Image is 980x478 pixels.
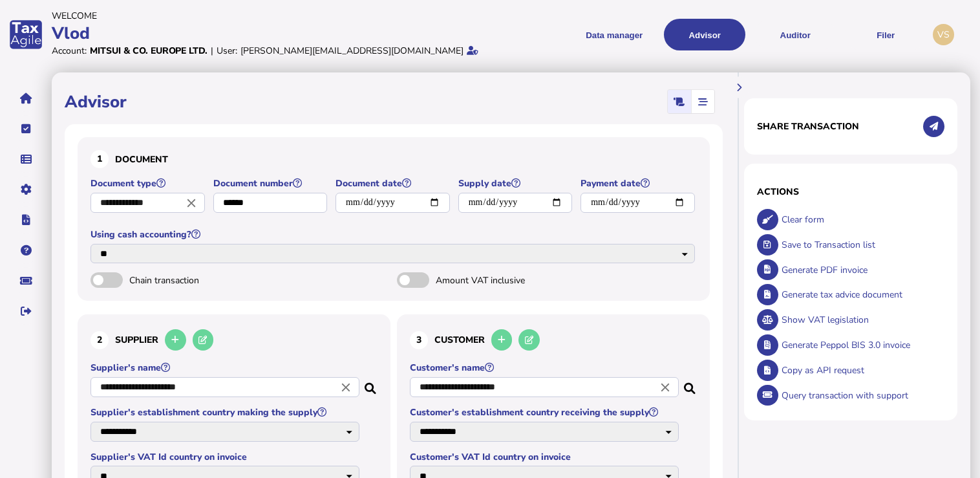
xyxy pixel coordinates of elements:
[778,358,944,383] div: Copy as API request
[12,237,39,264] button: Help pages
[193,329,214,351] button: Edit selected supplier in the database
[664,19,745,50] button: Shows a dropdown of VAT Advisor options
[91,451,361,463] label: Supplier's VAT Id country on invoice
[410,406,681,418] label: Customer's establishment country receiving the supply
[518,329,540,351] button: Edit selected customer in the database
[91,406,361,418] label: Supplier's establishment country making the supply
[184,195,198,210] i: Close
[211,45,213,57] div: |
[12,146,39,173] button: Data manager
[240,45,463,57] div: [PERSON_NAME][EMAIL_ADDRESS][DOMAIN_NAME]
[493,19,927,50] menu: navigate products
[213,177,330,190] label: Document number
[91,228,697,241] label: Using cash accounting?
[491,329,513,351] button: Add a new customer to the database
[778,207,944,232] div: Clear form
[52,45,87,57] div: Account:
[52,22,486,45] div: Vlod
[754,19,836,50] button: Auditor
[778,332,944,358] div: Generate Peppol BIS 3.0 invoice
[365,379,378,389] i: Search for a dummy seller
[757,284,778,305] button: Generate tax advice document
[217,45,237,57] div: User:
[778,257,944,283] div: Generate PDF invoice
[778,232,944,257] div: Save to Transaction list
[778,383,944,408] div: Query transaction with support
[91,362,361,374] label: Supplier's name
[91,177,207,222] app-field: Select a document type
[410,362,681,374] label: Customer's name
[12,115,39,142] button: Tasks
[757,309,778,331] button: Show VAT legislation
[757,120,860,133] h1: Share transaction
[778,282,944,307] div: Generate tax advice document
[757,186,944,198] h1: Actions
[757,360,778,381] button: Copy data as API request body to clipboard
[691,90,714,113] mat-button-toggle: Stepper view
[21,159,32,160] i: Data manager
[12,85,39,112] button: Home
[12,298,39,325] button: Sign out
[336,177,452,190] label: Document date
[573,19,655,50] button: Shows a dropdown of Data manager options
[65,91,127,113] h1: Advisor
[129,274,265,287] span: Chain transaction
[410,451,681,463] label: Customer's VAT Id country on invoice
[91,150,697,168] h3: Document
[728,77,749,98] button: Hide
[684,379,697,389] i: Search for a dummy customer
[91,177,207,190] label: Document type
[12,267,39,294] button: Raise a support ticket
[165,329,186,351] button: Add a new supplier to the database
[52,10,486,22] div: Welcome
[757,385,778,406] button: Query transaction with support
[12,176,39,203] button: Manage settings
[845,19,926,50] button: Filer
[658,380,672,394] i: Close
[12,206,39,234] button: Developer hub links
[91,327,378,353] h3: Supplier
[90,45,208,57] div: Mitsui & Co. Europe Ltd.
[757,259,778,281] button: Generate pdf
[668,90,691,113] mat-button-toggle: Classic scrolling page view
[778,307,944,332] div: Show VAT legislation
[91,331,109,349] div: 2
[91,150,109,168] div: 1
[923,116,944,137] button: Share transaction
[581,177,697,190] label: Payment date
[436,274,571,287] span: Amount VAT inclusive
[410,327,697,353] h3: Customer
[933,24,954,45] div: Profile settings
[757,234,778,255] button: Save transaction
[410,331,428,349] div: 3
[467,46,478,55] i: Email verified
[458,177,575,190] label: Supply date
[757,209,778,230] button: Clear form data from invoice panel
[339,380,353,394] i: Close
